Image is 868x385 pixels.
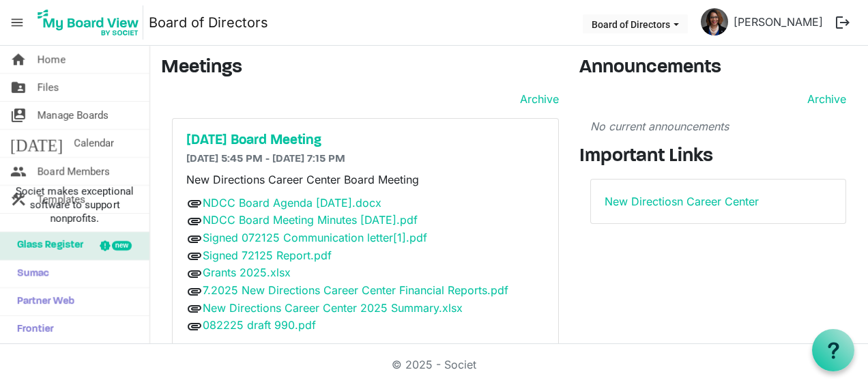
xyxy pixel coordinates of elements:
span: Partner Web [10,288,74,315]
a: Archive [515,91,559,107]
span: attachment [186,248,203,264]
h6: [DATE] 5:45 PM - [DATE] 7:15 PM [186,153,545,166]
a: Board of Directors [149,9,268,36]
a: Archive [802,91,846,107]
a: [DATE] Board Meeting [186,132,545,149]
a: Grants 2025.xlsx [203,266,291,279]
a: 7.2025 New Directions Career Center Financial Reports.pdf [203,283,508,297]
span: attachment [186,300,203,317]
a: © 2025 - Societ [392,358,476,371]
a: New Directions Career Center 2025 Summary.xlsx [203,301,463,315]
span: Manage Boards [38,102,108,129]
img: My Board View Logo [33,5,143,40]
span: attachment [186,318,203,334]
a: NDCC Board Meeting Minutes [DATE].pdf [203,213,418,227]
button: logout [828,8,857,37]
span: Home [38,46,66,73]
span: Calendar [74,130,114,157]
span: people [10,158,27,185]
span: attachment [186,283,203,300]
div: new [112,241,132,251]
span: Board Members [38,158,110,185]
span: Glass Register [10,232,83,259]
p: New Directions Career Center Board Meeting [186,171,545,188]
a: Signed 072125 Communication letter[1].pdf [203,231,427,244]
span: [DATE] [10,130,63,157]
span: attachment [186,266,203,282]
button: Board of Directors dropdownbutton [583,14,688,33]
span: attachment [186,195,203,212]
span: home [10,46,27,73]
span: switch_account [10,102,27,129]
a: Signed 72125 Report.pdf [203,248,332,262]
h3: Announcements [579,57,858,80]
h3: Meetings [161,57,559,80]
p: No current announcements [590,118,847,134]
span: Frontier [10,316,54,343]
a: [PERSON_NAME] [728,8,828,35]
a: New Directiosn Career Center [605,195,759,208]
a: NDCC Board Agenda [DATE].docx [203,196,381,210]
img: gJ2SED13jpw0esZKgi3aMBEcfDyPGLspRjpelapkZKj1vRzfQMvVK5QQ0hGuUxWcJam03GGLy1U9g0xPFrvjuQ_thumb.png [701,8,728,35]
a: 082225 draft 990.pdf [203,318,316,332]
span: attachment [186,231,203,247]
span: Societ makes exceptional software to support nonprofits. [6,184,143,225]
span: menu [4,10,30,35]
span: attachment [186,213,203,229]
span: Sumac [10,260,49,287]
a: My Board View Logo [33,5,149,40]
h3: Important Links [579,145,858,169]
span: Files [38,74,59,101]
span: folder_shared [10,74,27,101]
